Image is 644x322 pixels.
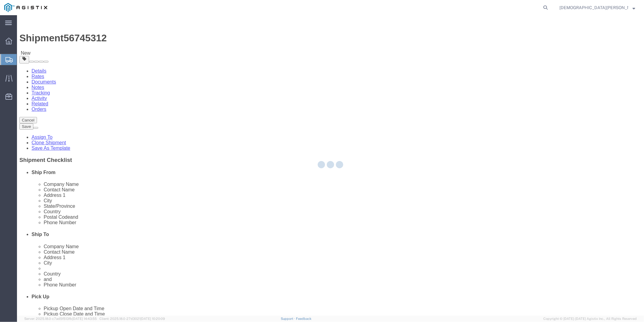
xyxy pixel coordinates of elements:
button: [DEMOGRAPHIC_DATA][PERSON_NAME] [559,4,636,11]
span: Christian Ovalles [559,4,628,11]
a: Feedback [296,317,311,320]
span: Client: 2025.18.0-27d3021 [99,317,165,320]
span: Copyright © [DATE]-[DATE] Agistix Inc., All Rights Reserved [543,316,637,321]
span: [DATE] 10:20:09 [140,317,165,320]
span: [DATE] 14:43:55 [72,317,97,320]
span: Server: 2025.18.0-c7ad5f513fb [24,317,97,320]
img: logo [4,3,47,12]
a: Support [281,317,296,320]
